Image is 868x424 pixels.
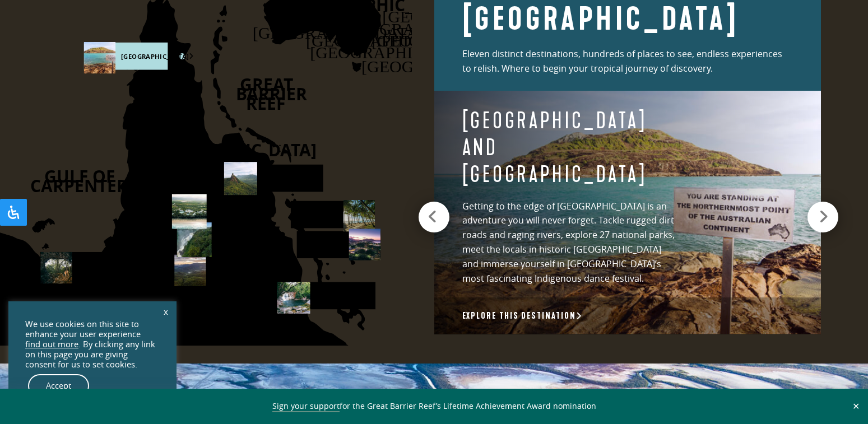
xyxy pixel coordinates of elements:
[361,57,533,76] text: [GEOGRAPHIC_DATA]
[850,401,862,411] button: Close
[30,174,145,197] text: CARPENTERIA
[462,108,677,188] h4: [GEOGRAPHIC_DATA] and [GEOGRAPHIC_DATA]
[252,24,424,42] text: [GEOGRAPHIC_DATA]
[306,31,477,49] text: [GEOGRAPHIC_DATA]
[25,319,160,370] div: We use cookies on this site to enhance your user experience . By clicking any link on this page y...
[462,199,677,286] p: Getting to the edge of [GEOGRAPHIC_DATA] is an adventure you will never forget. Tackle rugged dir...
[339,20,510,38] text: [GEOGRAPHIC_DATA]
[382,7,554,25] text: [GEOGRAPHIC_DATA]
[28,374,89,398] a: Accept
[236,82,307,105] text: BARRIER
[272,400,596,412] span: for the Great Barrier Reef’s Lifetime Achievement Award nomination
[462,310,582,322] a: Explore this destination
[25,339,78,350] a: find out more
[145,148,241,171] text: PENINSULA
[462,47,793,76] p: Eleven distinct destinations, hundreds of places to see, endless experiences to relish. Where to ...
[7,206,20,219] svg: Open Accessibility Panel
[145,138,316,161] text: [GEOGRAPHIC_DATA]
[44,165,114,188] text: GULF OF
[158,299,174,324] a: x
[240,73,293,96] text: GREAT
[272,400,340,412] a: Sign your support
[310,43,481,61] text: [GEOGRAPHIC_DATA]
[246,92,285,115] text: REEF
